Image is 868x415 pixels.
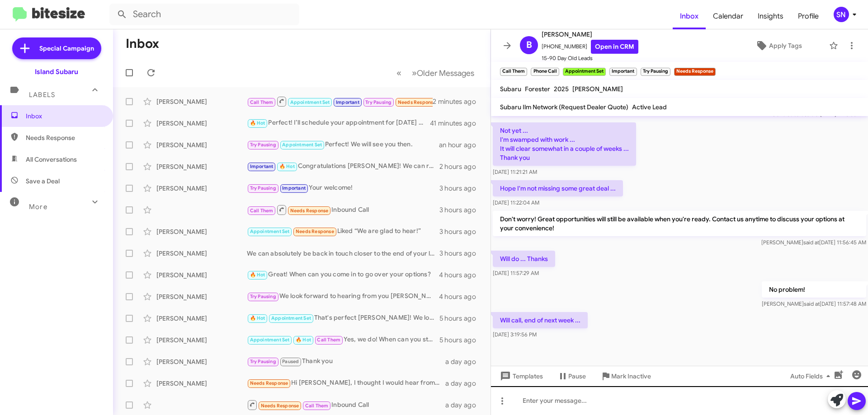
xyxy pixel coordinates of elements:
p: Don't worry! Great opportunities will still be available when you're ready. Contact us anytime to... [493,211,866,236]
span: 🔥 Hot [296,337,311,343]
span: Needs Response [261,403,299,409]
a: Profile [791,3,826,29]
nav: Page navigation example [392,64,480,82]
div: [PERSON_NAME] [156,227,247,236]
span: Labels [29,91,55,99]
span: Needs Response [26,133,103,142]
span: All Conversations [26,155,77,164]
div: We look forward to hearing from you [PERSON_NAME]! [247,291,439,302]
span: Appointment Set [282,142,322,148]
span: Older Messages [417,68,474,78]
a: Special Campaign [12,37,101,59]
div: 2 hours ago [439,162,483,171]
div: Perfect! I’ll schedule your appointment for [DATE] at 4pm. Looking forward to discussing everythi... [247,118,430,128]
span: 2025 [554,85,569,93]
span: Pause [568,368,586,384]
div: Thank you [247,356,445,367]
div: [PERSON_NAME] [156,119,247,128]
div: [PERSON_NAME] [156,357,247,366]
div: 4 hours ago [439,292,483,301]
span: Try Pausing [365,99,392,105]
p: Hope I'm not missing some great deal ... [493,180,623,196]
div: Your welcome! [247,183,439,193]
button: SN [826,7,858,22]
span: said at [803,239,819,246]
span: [DATE] 11:21:21 AM [493,168,537,175]
div: SN [834,7,849,22]
span: [PHONE_NUMBER] [542,40,638,54]
span: Subaru Ilm Network (Request Dealer Quote) [500,103,628,111]
span: Active Lead [632,103,667,111]
p: Will do ... Thanks [493,251,555,267]
span: « [396,67,401,79]
div: [PERSON_NAME] [156,97,247,106]
span: [PERSON_NAME] [DATE] 11:57:48 AM [762,300,866,307]
a: Inbox [673,3,706,29]
div: 4 hours ago [439,270,483,280]
div: Inbound Call [247,204,439,215]
div: an hour ago [439,140,483,149]
span: Call Them [250,99,274,105]
div: Island Subaru [35,67,78,76]
small: Appointment Set [563,68,606,76]
span: 🔥 Hot [250,315,265,321]
button: Pause [550,368,593,384]
div: Will call, end of next week ... [247,96,433,107]
small: Needs Response [674,68,716,76]
div: 2 minutes ago [433,97,483,106]
span: Special Campaign [39,44,94,53]
button: Templates [491,368,550,384]
div: We can absolutely be back in touch closer to the end of your lease! [247,249,439,258]
span: [PERSON_NAME] [DATE] 11:56:45 AM [761,239,866,246]
span: Try Pausing [250,185,276,191]
h1: Inbox [126,37,159,51]
span: Important [250,163,274,169]
span: Appointment Set [290,99,330,105]
div: Perfect! We will see you then. [247,140,439,150]
div: Great! When can you come in to go over your options? [247,270,439,280]
span: Save a Deal [26,177,60,186]
div: 3 hours ago [439,227,483,236]
div: Hi [PERSON_NAME], I thought I would hear from my local dealer, which I did. That dealership is no... [247,378,445,388]
div: [PERSON_NAME] [156,162,247,171]
span: Call Them [305,403,329,409]
div: [PERSON_NAME] [156,336,247,345]
span: Needs Response [296,228,334,234]
span: 🔥 Hot [279,163,295,169]
span: Appointment Set [250,337,290,343]
div: [PERSON_NAME] [156,379,247,388]
span: [DATE] 3:19:56 PM [493,331,537,338]
input: Search [109,4,299,25]
p: Will call, end of next week ... [493,312,588,328]
small: Important [609,68,637,76]
button: Mark Inactive [593,368,658,384]
span: Appointment Set [271,315,311,321]
div: Inbound Call [247,399,445,410]
span: Templates [498,368,543,384]
span: Call Them [317,337,340,343]
span: Needs Response [398,99,436,105]
a: Calendar [706,3,750,29]
div: [PERSON_NAME] [156,184,247,193]
span: 15-90 Day Old Leads [542,54,638,63]
span: [DATE] 11:22:04 AM [493,199,539,206]
div: [PERSON_NAME] [156,140,247,149]
span: Needs Response [290,208,329,214]
span: More [29,203,47,211]
button: Next [406,64,480,82]
span: Paused [282,359,299,364]
span: Important [336,99,359,105]
span: Auto Fields [790,368,834,384]
button: Previous [391,64,407,82]
span: Try Pausing [250,142,276,148]
a: Insights [750,3,791,29]
small: Call Them [500,68,527,76]
div: a day ago [445,379,483,388]
div: 3 hours ago [439,249,483,258]
span: said at [804,300,820,307]
span: 🔥 Hot [250,120,265,126]
span: Apply Tags [769,37,802,54]
span: Important [282,185,306,191]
